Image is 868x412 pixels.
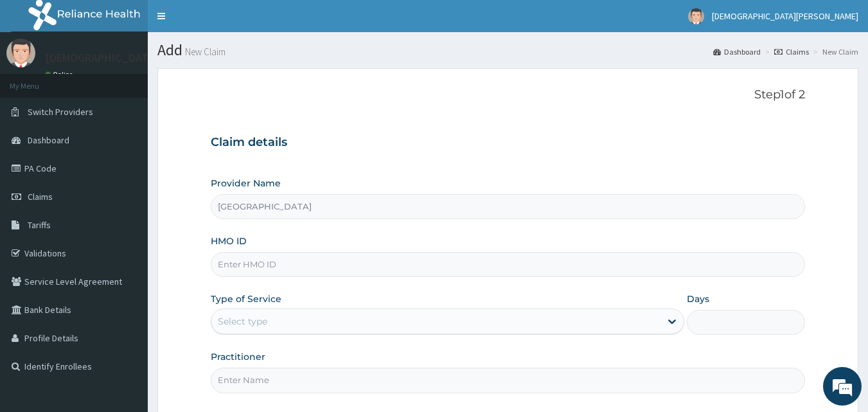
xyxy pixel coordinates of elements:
[211,136,806,150] h3: Claim details
[28,191,53,202] span: Claims
[218,315,267,328] div: Select type
[211,235,247,247] label: HMO ID
[6,39,35,67] img: User Image
[45,70,76,79] a: Online
[810,46,858,57] li: New Claim
[211,350,265,363] label: Practitioner
[688,8,704,24] img: User Image
[28,106,93,118] span: Switch Providers
[211,177,281,190] label: Provider Name
[28,134,69,146] span: Dashboard
[45,52,243,64] p: [DEMOGRAPHIC_DATA][PERSON_NAME]
[687,292,709,305] label: Days
[157,42,858,58] h1: Add
[712,10,858,22] span: [DEMOGRAPHIC_DATA][PERSON_NAME]
[211,292,281,305] label: Type of Service
[211,368,806,393] input: Enter Name
[713,46,761,57] a: Dashboard
[774,46,809,57] a: Claims
[182,47,226,57] small: New Claim
[28,219,51,231] span: Tariffs
[211,88,806,102] p: Step 1 of 2
[211,252,806,277] input: Enter HMO ID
